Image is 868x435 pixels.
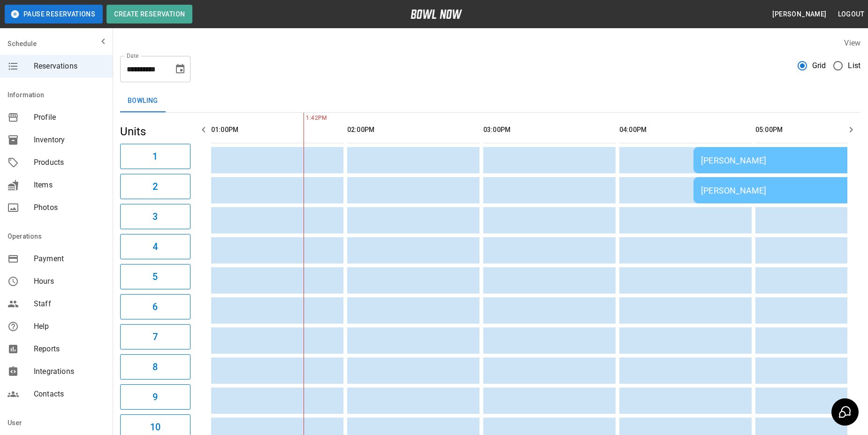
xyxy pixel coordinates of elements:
[34,253,105,264] span: Payment
[120,294,190,319] button: 6
[34,343,105,355] span: Reports
[5,5,103,23] button: Pause Reservations
[152,209,158,224] h6: 3
[120,204,190,229] button: 3
[152,389,158,404] h6: 9
[150,419,160,435] h6: 10
[120,264,190,289] button: 5
[120,124,190,139] h5: Units
[152,179,158,194] h6: 2
[34,276,105,287] span: Hours
[120,324,190,350] button: 7
[848,60,860,71] span: List
[34,388,105,400] span: Contacts
[120,90,860,112] div: inventory tabs
[152,329,158,344] h6: 7
[34,112,105,123] span: Profile
[834,6,868,23] button: Logout
[120,144,190,169] button: 1
[34,321,105,332] span: Help
[34,366,105,377] span: Integrations
[120,90,166,112] button: Bowling
[152,239,158,254] h6: 4
[844,39,860,47] label: View
[152,299,158,314] h6: 6
[152,269,158,284] h6: 5
[411,9,462,19] img: logo
[304,114,306,123] span: 1:42PM
[152,359,158,374] h6: 8
[34,61,105,72] span: Reservations
[211,117,343,143] th: 01:00PM
[152,149,158,164] h6: 1
[34,157,105,168] span: Products
[120,234,190,259] button: 4
[120,384,190,410] button: 9
[120,174,190,199] button: 2
[34,179,105,191] span: Items
[34,134,105,146] span: Inventory
[171,60,190,78] button: Choose date, selected date is Oct 4, 2025
[120,354,190,380] button: 8
[812,60,826,71] span: Grid
[769,6,830,23] button: [PERSON_NAME]
[34,202,105,213] span: Photos
[107,5,192,23] button: Create Reservation
[34,298,105,310] span: Staff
